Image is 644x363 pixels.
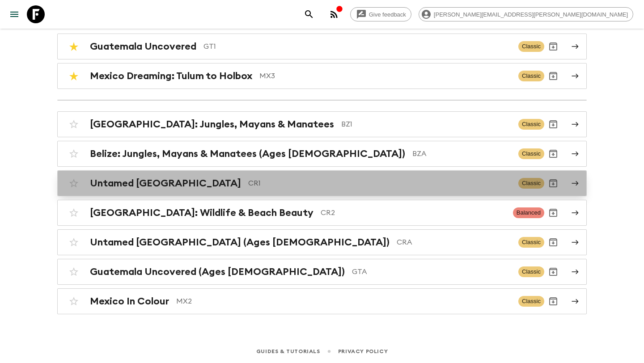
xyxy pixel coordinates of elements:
[350,7,411,21] a: Give feedback
[90,41,196,52] h2: Guatemala Uncovered
[248,178,511,189] p: CR1
[90,295,169,307] h2: Mexico In Colour
[57,111,587,137] a: [GEOGRAPHIC_DATA]: Jungles, Mayans & ManateesBZ1ClassicArchive
[518,119,544,130] span: Classic
[352,266,511,277] p: GTA
[518,71,544,81] span: Classic
[518,237,544,248] span: Classic
[544,233,562,251] button: Archive
[419,7,633,21] div: [PERSON_NAME][EMAIL_ADDRESS][PERSON_NAME][DOMAIN_NAME]
[90,148,405,160] h2: Belize: Jungles, Mayans & Manatees (Ages [DEMOGRAPHIC_DATA])
[90,70,252,82] h2: Mexico Dreaming: Tulum to Holbox
[90,118,334,130] h2: [GEOGRAPHIC_DATA]: Jungles, Mayans & Manatees
[57,229,587,255] a: Untamed [GEOGRAPHIC_DATA] (Ages [DEMOGRAPHIC_DATA])CRAClassicArchive
[544,67,562,85] button: Archive
[203,41,511,52] p: GT1
[90,266,345,278] h2: Guatemala Uncovered (Ages [DEMOGRAPHIC_DATA])
[256,346,320,356] a: Guides & Tutorials
[544,38,562,55] button: Archive
[544,263,562,281] button: Archive
[544,204,562,222] button: Archive
[321,207,506,218] p: CR2
[412,148,511,159] p: BZA
[518,266,544,277] span: Classic
[338,346,388,356] a: Privacy Policy
[300,5,318,23] button: search adventures
[544,292,562,310] button: Archive
[57,63,587,89] a: Mexico Dreaming: Tulum to HolboxMX3ClassicArchive
[518,41,544,52] span: Classic
[341,119,511,130] p: BZ1
[57,170,587,196] a: Untamed [GEOGRAPHIC_DATA]CR1ClassicArchive
[90,177,241,189] h2: Untamed [GEOGRAPHIC_DATA]
[544,145,562,163] button: Archive
[90,236,390,248] h2: Untamed [GEOGRAPHIC_DATA] (Ages [DEMOGRAPHIC_DATA])
[397,237,511,248] p: CRA
[176,296,511,307] p: MX2
[364,11,411,18] span: Give feedback
[57,259,587,285] a: Guatemala Uncovered (Ages [DEMOGRAPHIC_DATA])GTAClassicArchive
[57,200,587,226] a: [GEOGRAPHIC_DATA]: Wildlife & Beach BeautyCR2BalancedArchive
[544,174,562,192] button: Archive
[429,11,633,18] span: [PERSON_NAME][EMAIL_ADDRESS][PERSON_NAME][DOMAIN_NAME]
[544,115,562,133] button: Archive
[518,296,544,307] span: Classic
[5,5,23,23] button: menu
[90,207,314,219] h2: [GEOGRAPHIC_DATA]: Wildlife & Beach Beauty
[259,71,511,81] p: MX3
[57,288,587,314] a: Mexico In ColourMX2ClassicArchive
[518,148,544,159] span: Classic
[513,207,544,218] span: Balanced
[57,34,587,59] a: Guatemala UncoveredGT1ClassicArchive
[518,178,544,189] span: Classic
[57,141,587,167] a: Belize: Jungles, Mayans & Manatees (Ages [DEMOGRAPHIC_DATA])BZAClassicArchive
